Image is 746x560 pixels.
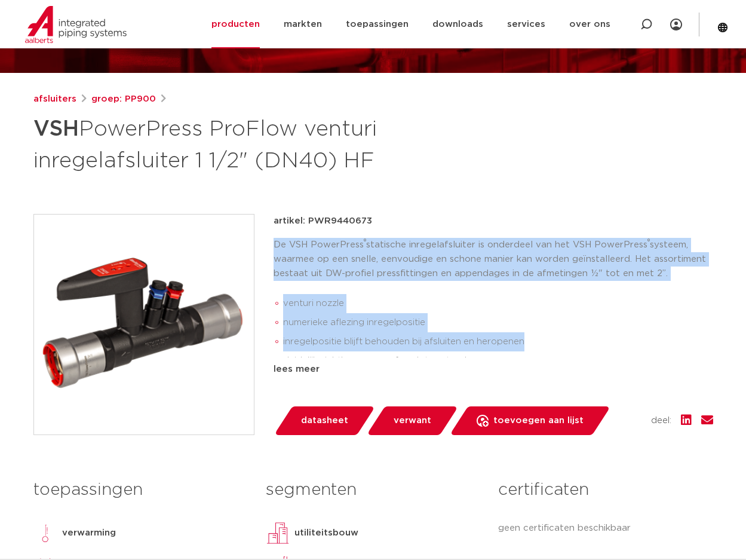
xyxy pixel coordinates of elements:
[364,238,366,245] sup: ®
[274,238,713,281] p: De VSH PowerPress statische inregelafsluiter is onderdeel van het VSH PowerPress systeem, waarmee...
[33,478,248,502] h3: toepassingen
[34,215,254,434] img: Product Image for VSH PowerPress ProFlow venturi inregelafsluiter 1 1/2" (DN40) HF
[33,521,57,545] img: verwarming
[274,406,375,435] a: datasheet
[274,362,713,377] div: lees meer
[62,526,116,540] p: verwarming
[651,414,671,428] span: deel:
[33,92,76,106] a: afsluiters
[498,521,713,535] p: geen certificaten beschikbaar
[294,526,358,540] p: utiliteitsbouw
[266,478,480,502] h3: segmenten
[91,92,156,106] a: groep: PP900
[301,411,348,430] span: datasheet
[33,118,79,140] strong: VSH
[283,351,713,371] li: duidelijk zichtbare open of gesloten stand
[498,478,713,502] h3: certificaten
[493,411,584,430] span: toevoegen aan lijst
[274,214,372,228] p: artikel: PWR9440673
[283,294,713,313] li: venturi nozzle
[394,411,431,430] span: verwant
[266,521,290,545] img: utiliteitsbouw
[647,238,650,245] sup: ®
[366,406,458,435] a: verwant
[283,313,713,332] li: numerieke aflezing inregelpositie
[33,111,482,176] h1: PowerPress ProFlow venturi inregelafsluiter 1 1/2" (DN40) HF
[283,332,713,351] li: inregelpositie blijft behouden bij afsluiten en heropenen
